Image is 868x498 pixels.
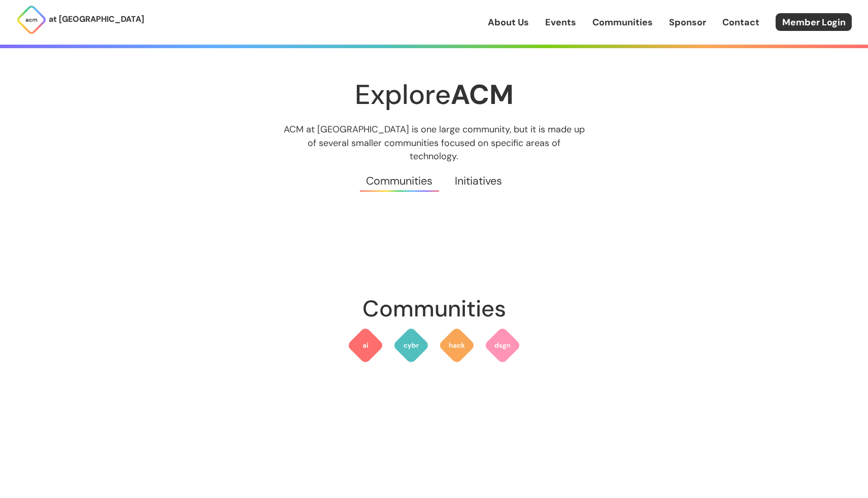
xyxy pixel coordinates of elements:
[444,163,513,199] a: Initiatives
[488,16,529,29] a: About Us
[776,13,852,31] a: Member Login
[439,327,475,364] img: ACM Hack
[16,5,47,35] img: ACM Logo
[355,163,444,199] a: Communities
[274,123,594,162] p: ACM at [GEOGRAPHIC_DATA] is one large community, but it is made up of several smaller communities...
[669,16,706,29] a: Sponsor
[722,16,759,29] a: Contact
[451,77,514,113] strong: ACM
[16,5,144,35] a: at [GEOGRAPHIC_DATA]
[484,327,521,364] img: ACM Design
[190,80,678,110] h1: Explore
[545,16,576,29] a: Events
[393,327,429,364] img: ACM Cyber
[347,327,384,364] img: ACM AI
[49,13,144,26] p: at [GEOGRAPHIC_DATA]
[592,16,653,29] a: Communities
[190,291,678,327] h2: Communities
